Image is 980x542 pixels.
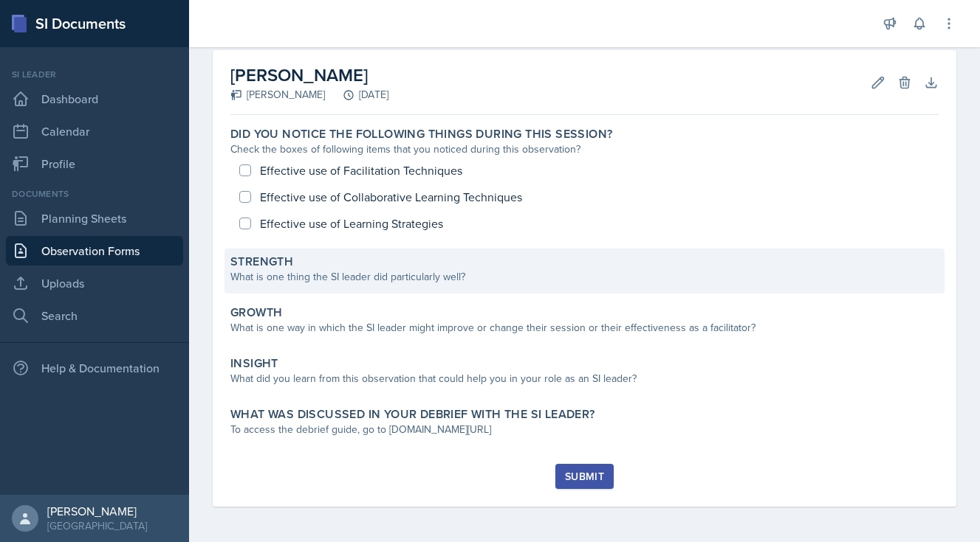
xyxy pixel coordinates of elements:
[325,87,388,103] div: [DATE]
[230,371,939,386] div: What did you learn from this observation that could help you in your role as an SI leader?
[6,236,183,265] a: Observation Forms
[6,149,183,178] a: Profile
[230,305,282,320] label: Growth
[6,268,183,298] a: Uploads
[565,470,604,482] div: Submit
[230,62,388,88] h2: [PERSON_NAME]
[6,84,183,114] a: Dashboard
[230,422,939,437] div: To access the debrief guide, go to [DOMAIN_NAME][URL]
[47,504,147,518] div: [PERSON_NAME]
[230,407,595,422] label: What was discussed in your debrief with the SI Leader?
[6,68,183,81] div: Si leader
[47,518,147,533] div: [GEOGRAPHIC_DATA]
[230,254,293,269] label: Strength
[230,320,939,336] div: What is one way in which the SI leader might improve or change their session or their effectivene...
[230,142,939,157] div: Check the boxes of following items that you noticed during this observation?
[230,269,939,285] div: What is one thing the SI leader did particularly well?
[6,353,183,383] div: Help & Documentation
[6,187,183,201] div: Documents
[6,117,183,146] a: Calendar
[6,301,183,330] a: Search
[230,127,612,142] label: Did you notice the following things during this session?
[230,356,278,371] label: Insight
[555,464,614,489] button: Submit
[230,87,325,103] div: [PERSON_NAME]
[6,204,183,233] a: Planning Sheets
